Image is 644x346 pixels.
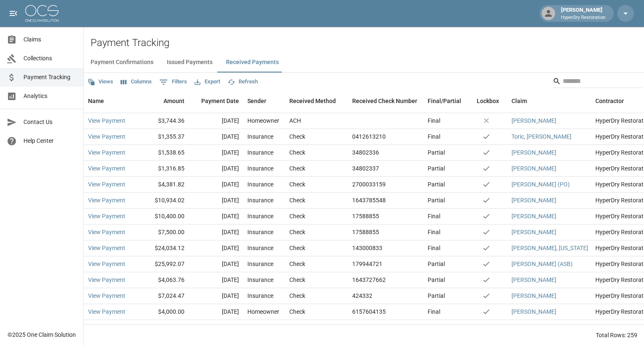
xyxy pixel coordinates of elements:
div: Check [289,164,305,173]
div: 34802336 [352,148,379,157]
div: Final [428,244,440,252]
div: Check [289,276,305,284]
div: Lockbox [465,89,507,113]
a: View Payment [88,307,125,316]
a: [PERSON_NAME] (PO) [512,180,570,188]
div: ACH [289,116,301,125]
div: 0412613210 [352,132,386,141]
div: $10,400.00 [134,209,189,225]
div: 34802337 [352,164,379,173]
h2: Payment Tracking [91,37,644,49]
div: Check [289,148,305,157]
div: Check [289,260,305,268]
a: [PERSON_NAME] [512,164,556,173]
div: Final [428,116,440,125]
a: Toric, [PERSON_NAME] [512,132,571,141]
div: Insurance [247,212,273,220]
div: Final [428,228,440,236]
div: $7,500.00 [134,225,189,240]
a: [PERSON_NAME] [512,276,556,284]
div: $10,934.02 [134,193,189,209]
button: Issued Payments [160,52,219,72]
div: Final [428,307,440,316]
button: open drawer [5,5,22,22]
div: Partial [428,276,445,284]
div: Insurance [247,196,273,204]
div: Final [428,132,440,141]
div: 1643785548 [352,196,386,204]
div: Amount [164,89,184,113]
div: [DATE] [189,177,243,193]
div: $1,538.65 [134,145,189,161]
div: Insurance [247,276,273,284]
div: Name [88,89,104,113]
div: 179944721 [352,260,382,268]
div: $7,024.47 [134,288,189,304]
div: Received Check Number [348,89,423,113]
a: [PERSON_NAME] [512,116,556,125]
a: View Payment [88,323,125,332]
div: 1171185162 [352,323,386,332]
div: Received Method [285,89,348,113]
div: $4,381.82 [134,177,189,193]
a: View Payment [88,276,125,284]
a: [PERSON_NAME] [512,196,556,204]
a: [PERSON_NAME] [512,148,556,157]
div: [DATE] [189,145,243,161]
button: Received Payments [219,52,286,72]
div: $24,034.12 [134,240,189,256]
div: Payment Date [201,89,239,113]
div: Final/Partial [428,89,461,113]
div: Partial [428,180,445,188]
div: Insurance [247,148,273,157]
div: Claim [512,89,527,113]
div: Partial [428,260,445,268]
div: Check [289,307,305,316]
a: [PERSON_NAME] [512,212,556,220]
a: View Payment [88,244,125,252]
div: Insurance [247,292,273,300]
a: View Payment [88,132,125,141]
div: Check [289,212,305,220]
img: ocs-logo-white-transparent.png [25,5,59,22]
div: Received Method [289,89,336,113]
div: Partial [428,164,445,173]
div: $4,063.76 [134,272,189,288]
button: Select columns [119,75,154,88]
button: Refresh [226,75,260,88]
div: [DATE] [189,113,243,129]
div: [DATE] [189,320,243,336]
span: Payment Tracking [23,73,77,82]
div: Sender [243,89,285,113]
a: [PERSON_NAME] (ASB) [512,260,573,268]
div: [DATE] [189,304,243,320]
div: Partial [428,196,445,204]
a: View Payment [88,212,125,220]
div: $1,316.85 [134,161,189,177]
button: Views [86,75,115,88]
div: [DATE] [189,209,243,225]
div: Name [84,89,134,113]
div: Sender [247,89,266,113]
div: Check [289,244,305,252]
div: [DATE] [189,272,243,288]
button: Show filters [157,75,189,89]
span: Help Center [23,137,77,145]
div: 17588855 [352,228,379,236]
div: [DATE] [189,288,243,304]
a: View Payment [88,292,125,300]
div: [DATE] [189,240,243,256]
div: Partial [428,292,445,300]
div: $3,744.36 [134,113,189,129]
span: Claims [23,35,77,44]
div: Claim [507,89,591,113]
div: Total Rows: 259 [596,331,637,339]
a: View Payment [88,164,125,173]
div: [PERSON_NAME] [558,6,609,21]
a: [PERSON_NAME][GEOGRAPHIC_DATA] [512,323,613,332]
a: View Payment [88,228,125,236]
div: Final [428,212,440,220]
a: View Payment [88,196,125,204]
a: View Payment [88,148,125,157]
div: Homeowner [247,116,279,125]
